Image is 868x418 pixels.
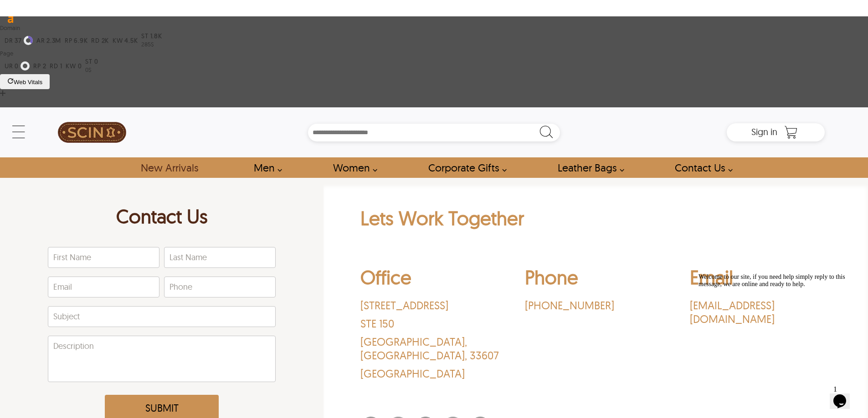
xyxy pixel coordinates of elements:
[360,206,832,235] h2: Lets Work Together
[66,62,82,70] a: kw0
[360,335,502,362] p: [GEOGRAPHIC_DATA] , [GEOGRAPHIC_DATA] , 33607
[418,157,512,178] a: Shop Leather Corporate Gifts
[60,62,62,70] span: 1
[141,32,162,40] a: st1.8K
[5,61,30,71] a: ur0
[113,37,123,44] span: kw
[360,298,502,312] p: [STREET_ADDRESS]
[782,126,800,139] a: Shopping Cart
[751,129,777,136] a: Sign in
[33,62,41,70] span: rp
[91,37,109,44] a: rd2K
[66,62,76,70] span: kw
[113,37,138,44] a: kw4.5K
[85,58,92,65] span: st
[5,62,13,70] span: ur
[14,79,42,86] span: Web Vitals
[124,37,138,44] span: 4.5K
[5,37,13,44] span: dr
[91,37,99,44] span: rd
[141,32,148,40] span: st
[36,37,61,44] a: ar2.3M
[323,157,382,178] a: Shop Women Leather Jackets
[150,32,162,40] span: 1.8K
[690,265,831,294] h2: Email
[690,298,831,326] a: [EMAIL_ADDRESS][DOMAIN_NAME]
[5,36,33,45] a: dr37
[85,65,98,74] div: 0$
[78,62,82,70] span: 0
[15,37,21,44] span: 37
[74,37,87,44] span: 6.9K
[141,40,162,49] div: 285$
[525,298,666,312] a: ‪[PHONE_NUMBER]‬
[130,157,208,178] a: Shop New Arrivals
[33,62,46,70] a: rp2
[65,37,72,44] span: rp
[43,112,141,153] a: SCIN
[48,204,276,233] h1: Contact Us
[4,4,168,18] div: Welcome to our site, if you need help simply reply to this message, we are online and ready to help.
[695,270,859,377] iframe: chat widget
[360,265,502,294] h2: Office
[50,62,58,70] span: rd
[664,157,738,178] a: contact-us
[94,58,98,65] span: 0
[15,62,19,70] span: 0
[36,37,45,44] span: ar
[360,317,502,330] p: STE 150
[243,157,287,178] a: shop men's leather jackets
[50,62,62,70] a: rd1
[102,37,109,44] span: 2K
[830,382,859,409] iframe: chat widget
[547,157,629,178] a: Shop Leather Bags
[85,58,98,65] a: st0
[751,126,777,137] span: Sign in
[58,112,126,153] img: SCIN
[46,37,61,44] span: 2.3M
[525,265,666,294] h2: Phone
[360,367,502,380] p: [GEOGRAPHIC_DATA]
[65,37,87,44] a: rp6.9K
[43,62,46,70] span: 2
[4,4,150,18] span: Welcome to our site, if you need help simply reply to this message, we are online and ready to help.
